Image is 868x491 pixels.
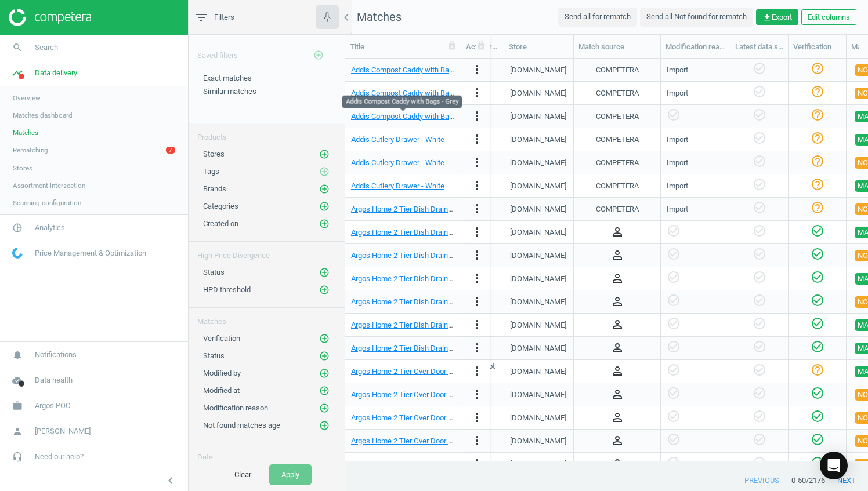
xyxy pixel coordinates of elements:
button: add_circle_outline [319,148,330,160]
span: Verification [203,334,240,343]
button: more_vert [470,202,484,217]
a: Addis Cutlery Drawer - White [351,158,444,167]
div: Import [667,204,688,214]
i: person_outline [610,248,624,262]
span: Similar matches [203,87,256,96]
i: person_outline [610,364,624,378]
button: person_outline [610,318,624,333]
i: more_vert [470,294,484,308]
a: Argos Home 2 Tier Dish Drainer - Black [351,251,479,260]
span: Exact matches [203,74,252,82]
i: check_circle_outline [811,247,824,261]
a: Argos Home 2 Tier Dish Drainer - Black [351,321,479,329]
i: check_circle_outline [811,386,824,400]
button: more_vert [470,179,484,194]
a: Argos Home 2 Tier Over Door Storage Organiser - Black [351,390,531,399]
span: Data health [35,375,73,385]
div: Latest data status [735,42,783,52]
span: Modified by [203,369,241,377]
a: Addis Cutlery Drawer - White [351,181,444,190]
button: previous [732,470,791,491]
i: add_circle_outline [319,403,330,413]
div: Import [667,65,688,75]
div: Matches [189,308,345,327]
i: more_vert [470,132,484,146]
div: Store [509,42,569,52]
i: add_circle_outline [319,267,330,278]
span: Filters [214,12,234,23]
div: [DOMAIN_NAME] [510,436,566,446]
button: add_circle_outline [319,350,330,362]
i: more_vert [470,202,484,216]
button: more_vert [470,434,484,449]
i: check_circle_outline [811,293,824,307]
div: Import [667,134,688,145]
i: get_app [762,13,772,22]
i: check_circle_outline [667,270,681,284]
span: Modified at [203,386,240,395]
button: Send all Not found for rematch [640,8,753,26]
span: Created on [203,219,238,228]
i: check_circle_outline [811,224,824,238]
span: Analytics [35,223,65,233]
div: [DOMAIN_NAME] [510,111,566,122]
a: Addis Compost Caddy with Bags - Grey [351,66,478,74]
img: ajHJNr6hYgQAAAAASUVORK5CYII= [9,9,91,26]
a: Argos Home 2 Tier Dish Drainer - Black [351,205,479,213]
button: next [825,470,868,491]
i: more_vert [470,86,484,100]
i: check_circle_outline [753,432,766,446]
i: check_circle_outline [753,108,766,122]
div: Open Intercom Messenger [820,452,848,479]
i: more_vert [470,63,484,77]
i: check_circle_outline [667,456,681,470]
a: Argos Home 2 Tier Over Door Storage Organiser - Black [351,367,531,376]
button: add_circle_outline [319,368,330,379]
i: person_outline [610,225,624,239]
span: Search [35,42,58,53]
div: COMPETERA [596,111,639,122]
div: [DOMAIN_NAME] [510,134,566,145]
i: chevron_left [339,10,353,24]
i: check_circle_outline [667,386,681,400]
a: Addis Compost Caddy with Bags - Grey [351,89,478,97]
div: Products [189,123,345,143]
div: Saved filters [189,35,345,67]
span: / 2176 [806,475,825,486]
i: help_outline [811,201,824,214]
button: more_vert [470,387,484,402]
button: add_circle_outline [319,333,330,344]
button: more_vert [470,457,484,472]
button: more_vert [470,155,484,170]
i: help_outline [811,131,824,145]
i: check_circle_outline [753,363,766,377]
span: Modification reason [203,403,268,412]
button: person_outline [610,341,624,356]
i: filter_list [194,10,208,24]
span: Not found matches age [203,421,280,430]
button: more_vert [470,63,484,78]
button: more_vert [470,109,484,124]
button: person_outline [610,248,624,263]
div: COMPETERA [596,65,639,75]
i: help_outline [811,61,824,75]
i: check_circle_outline [667,293,681,307]
div: [DOMAIN_NAME] [510,390,566,400]
i: add_circle_outline [319,333,330,344]
span: Export [762,12,792,23]
i: add_circle_outline [319,201,330,212]
button: more_vert [470,341,484,356]
i: check_circle_outline [753,131,766,145]
i: more_vert [470,341,484,355]
i: person_outline [610,434,624,448]
i: check_circle_outline [753,386,766,400]
span: 0 - 50 [791,475,806,486]
button: person_outline [610,271,624,286]
a: Argos Home 2 Tier Over Door Storage Organiser - Black [351,437,531,445]
i: check_circle_outline [667,340,681,354]
div: [DOMAIN_NAME] [510,88,566,99]
button: add_circle_outline [319,385,330,397]
i: more_vert [470,318,484,332]
button: add_circle_outline [319,420,330,431]
i: help_outline [811,177,824,191]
